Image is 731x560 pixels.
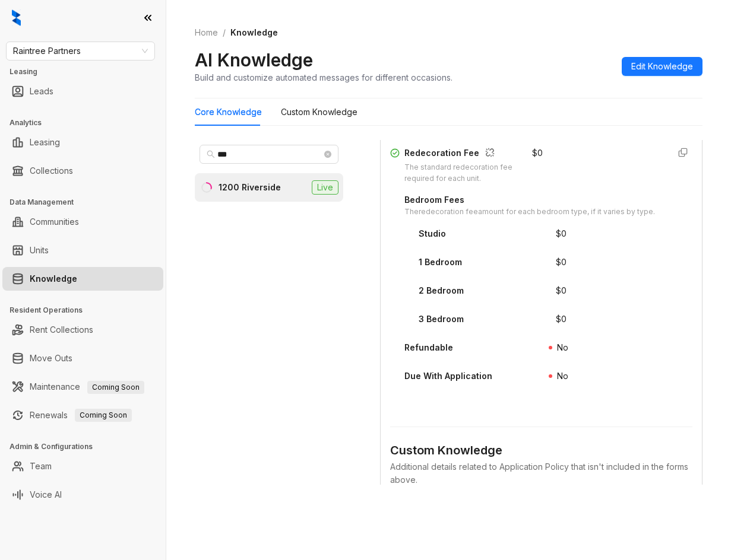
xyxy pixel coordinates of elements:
div: $ 0 [556,284,567,297]
a: Move Outs [30,346,72,370]
span: Raintree Partners [13,42,148,60]
li: Team [2,454,163,478]
a: Leads [30,79,53,103]
li: Knowledge [2,267,163,291]
h3: Resident Operations [10,305,166,316]
div: 1 Bedroom [419,256,462,269]
div: $ 0 [556,256,567,269]
li: Move Outs [2,346,163,370]
div: Custom Knowledge [281,106,357,119]
div: Redecoration Fee [404,147,518,162]
div: $ 0 [556,313,567,326]
div: The standard redecoration fee required for each unit. [404,162,518,184]
li: Renewals [2,403,163,427]
span: Edit Knowledge [631,60,693,73]
a: Voice AI [30,483,62,507]
h3: Data Management [10,197,166,208]
img: logo [12,9,21,26]
li: / [223,26,226,39]
span: Coming Soon [75,409,132,422]
div: Due With Application [404,370,492,383]
li: Voice AI [2,483,163,507]
a: Rent Collections [30,318,93,342]
a: Communities [30,210,79,234]
div: 3 Bedroom [419,313,464,326]
div: Build and customize automated messages for different occasions. [195,71,452,84]
div: Core Knowledge [195,106,262,119]
a: Leasing [30,131,60,154]
div: 2 Bedroom [419,284,464,297]
div: Refundable [404,341,453,354]
span: No [557,371,568,381]
a: RenewalsComing Soon [30,403,132,427]
span: No [557,342,568,352]
h3: Admin & Configurations [10,441,166,452]
span: close-circle [324,151,331,158]
a: Team [30,454,52,478]
li: Units [2,238,163,262]
span: Coming Soon [87,381,144,394]
a: Knowledge [30,267,77,291]
li: Collections [2,159,163,183]
div: The redecoration fee amount for each bedroom type, if it varies by type. [404,206,655,218]
div: $ 0 [532,147,543,160]
a: Units [30,238,49,262]
li: Leads [2,79,163,103]
h2: AI Knowledge [195,49,313,71]
li: Rent Collections [2,318,163,342]
div: Custom Knowledge [390,441,692,460]
div: Studio [419,227,446,240]
a: Collections [30,159,73,183]
a: Home [192,26,220,39]
span: search [207,150,215,158]
li: Communities [2,210,163,234]
li: Maintenance [2,375,163,399]
span: Knowledge [230,27,278,37]
div: Additional details related to Application Policy that isn't included in the forms above. [390,460,692,486]
li: Leasing [2,131,163,154]
div: Bedroom Fees [404,193,655,206]
span: Live [312,180,338,195]
h3: Leasing [10,66,166,77]
div: 1200 Riverside [219,181,281,194]
button: Edit Knowledge [622,57,702,76]
h3: Analytics [10,117,166,128]
div: $ 0 [556,227,567,240]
